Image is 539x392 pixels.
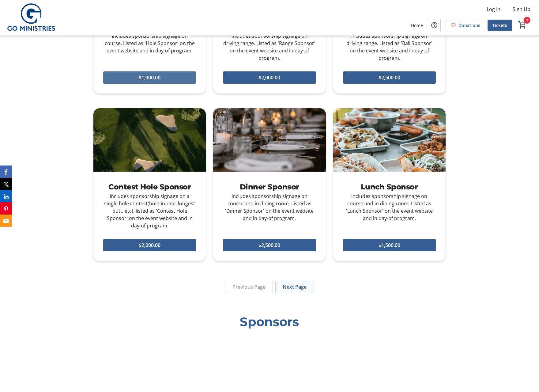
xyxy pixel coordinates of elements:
[428,19,440,31] button: Help
[223,192,316,222] div: Includes sponsorship signage on course and in dining room. Listed as 'Dinner Sponsor' on the even...
[93,313,445,331] div: Sponsors
[343,192,436,222] div: Includes sponsorship signage on course and in dining room. Listed as 'Lunch Sponsor' on the event...
[275,281,314,293] button: Next Page
[458,22,480,29] span: Donations
[223,239,316,251] button: $2,500.00
[446,20,485,31] a: Donations
[103,192,196,229] div: Includes sponsorship signage on a single hole contest(hole-in-one, longest putt, etc), listed as ...
[411,22,423,29] span: Home
[258,242,280,249] span: $2,500.00
[343,181,436,192] div: Lunch Sponsor
[139,242,160,249] span: $2,000.00
[343,71,436,84] button: $2,500.00
[333,108,446,171] img: Lunch Sponsor
[223,32,316,62] div: Includes sponsorship signage on driving range. Listed as 'Range Sponsor' on the event website and...
[379,242,400,249] span: $1,500.00
[343,239,436,251] button: $1,500.00
[103,239,196,251] button: $2,000.00
[379,74,400,81] span: $2,500.00
[513,6,530,13] span: Sign Up
[343,32,436,62] div: Includes sponsorship signage on driving range. Listed as 'Ball Sponsor' on the event website and ...
[93,108,206,171] img: Contest Hole Sponsor
[258,74,280,81] span: $2,000.00
[139,74,160,81] span: $1,000.00
[223,181,316,192] div: Dinner Sponsor
[103,181,196,192] div: Contest Hole Sponsor
[482,4,505,14] button: Log In
[103,32,196,54] div: Includes sponsorship signage on course. Listed as 'Hole Sponsor' on the event website and in day-...
[103,71,196,84] button: $1,000.00
[283,283,307,291] span: Next Page
[488,20,512,31] a: Tickets
[213,108,326,171] img: Dinner Sponsor
[406,20,428,31] a: Home
[492,22,507,29] span: Tickets
[223,71,316,84] button: $2,000.00
[517,19,528,30] button: Cart
[508,4,535,14] button: Sign Up
[4,2,58,33] img: GO Ministries, Inc's Logo
[487,6,500,13] span: Log In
